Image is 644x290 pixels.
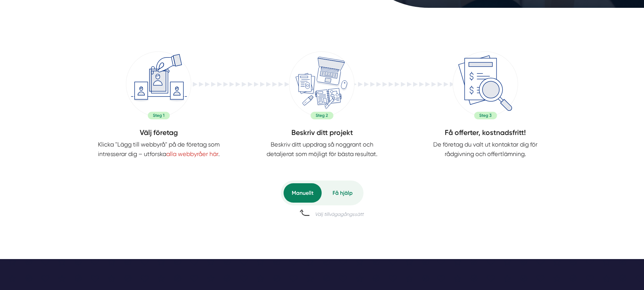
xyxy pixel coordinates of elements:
[240,127,404,140] h4: Beskriv ditt projekt
[324,183,361,203] div: Få hjälp
[284,183,322,203] div: Manuellt
[420,140,550,159] p: De företag du valt ut kontaktar dig för rådgivning och offertlämning.
[315,211,363,218] div: Välj tillvägagångssätt
[94,140,224,159] p: Klicka "Lägg till webbyrå" på de företag som intresserar dig – utforska .
[257,140,387,159] p: Beskriv ditt uppdrag så noggrant och detaljerat som möjligt för bästa resultat.
[404,127,567,140] h4: Få offerter, kostnadsfritt!
[166,150,218,157] a: alla webbyråer här
[77,127,240,140] h4: Välj företag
